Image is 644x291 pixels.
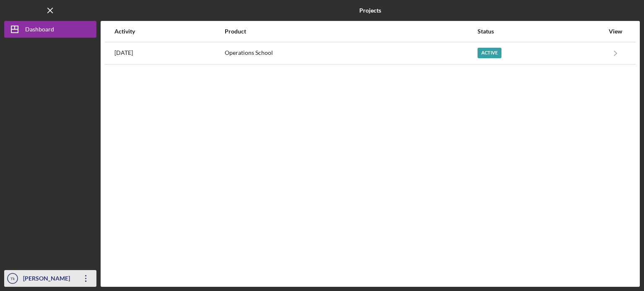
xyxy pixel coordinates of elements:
div: [PERSON_NAME] [21,270,75,289]
div: Product [225,28,477,35]
div: View [605,28,626,35]
div: Activity [114,28,224,35]
div: Active [478,48,501,58]
b: Projects [359,7,381,14]
div: Dashboard [25,21,54,40]
time: 2025-10-03 01:53 [114,49,133,56]
div: Status [478,28,604,35]
button: Tk[PERSON_NAME] [4,270,96,287]
text: Tk [10,276,15,281]
button: Dashboard [4,21,96,38]
div: Operations School [225,43,477,64]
